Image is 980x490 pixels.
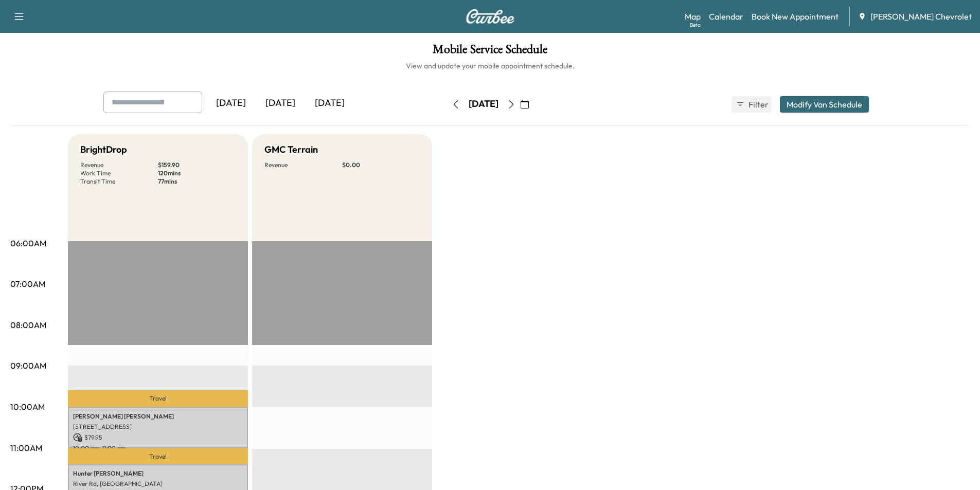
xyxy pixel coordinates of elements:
[264,161,342,169] p: Revenue
[73,423,243,431] p: [STREET_ADDRESS]
[10,359,46,372] p: 09:00AM
[10,401,45,413] p: 10:00AM
[73,480,243,488] p: River Rd, [GEOGRAPHIC_DATA]
[73,433,243,442] p: $ 79.95
[10,61,970,71] h6: View and update your mobile appointment schedule.
[10,442,42,454] p: 11:00AM
[690,21,701,29] div: Beta
[870,10,972,23] span: [PERSON_NAME] Chevrolet
[305,92,354,115] div: [DATE]
[752,10,839,23] a: Book New Appointment
[73,444,243,452] p: 10:00 am - 11:00 am
[80,177,158,186] p: Transit Time
[158,161,236,169] p: $ 159.90
[68,448,248,464] p: Travel
[206,92,256,115] div: [DATE]
[73,469,243,478] p: Hunter [PERSON_NAME]
[10,278,45,290] p: 07:00AM
[10,319,46,331] p: 08:00AM
[466,9,515,24] img: Curbee Logo
[749,98,767,111] span: Filter
[732,96,772,113] button: Filter
[80,161,158,169] p: Revenue
[256,92,305,115] div: [DATE]
[709,10,743,23] a: Calendar
[780,96,869,113] button: Modify Van Schedule
[685,10,701,23] a: MapBeta
[68,390,248,407] p: Travel
[158,177,236,186] p: 77 mins
[10,237,46,249] p: 06:00AM
[80,169,158,177] p: Work Time
[80,142,127,157] h5: BrightDrop
[158,169,236,177] p: 120 mins
[10,43,970,61] h1: Mobile Service Schedule
[264,142,318,157] h5: GMC Terrain
[469,98,498,111] div: [DATE]
[73,412,243,421] p: [PERSON_NAME] [PERSON_NAME]
[342,161,420,169] p: $ 0.00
